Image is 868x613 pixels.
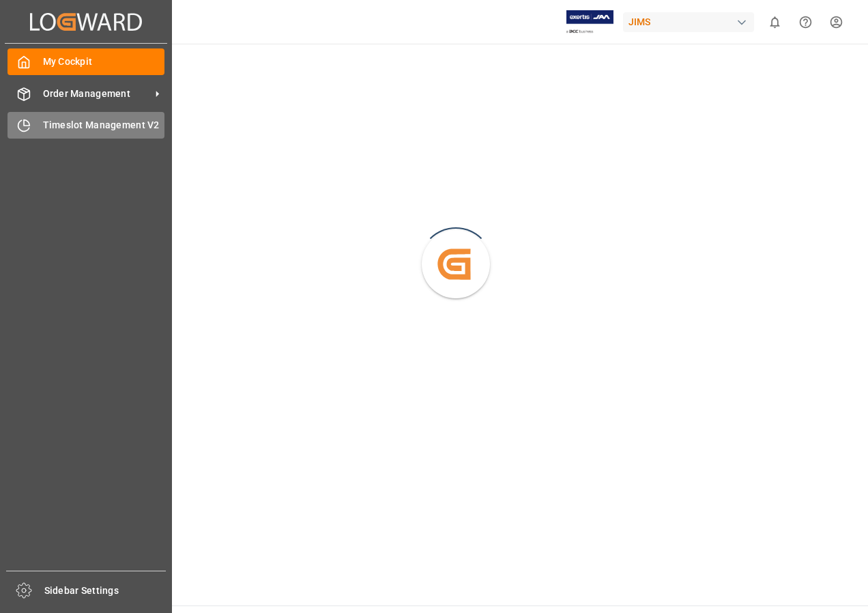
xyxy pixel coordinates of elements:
span: Sidebar Settings [44,584,167,598]
button: Help Center [790,7,821,38]
span: Order Management [43,87,151,101]
div: JIMS [623,12,754,32]
a: Timeslot Management V2 [8,112,164,139]
button: JIMS [623,9,759,35]
img: Exertis%20JAM%20-%20Email%20Logo.jpg_1722504956.jpg [566,10,613,34]
button: show 0 new notifications [759,7,790,38]
a: My Cockpit [8,48,164,75]
span: My Cockpit [43,55,165,69]
span: Timeslot Management V2 [43,118,165,132]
